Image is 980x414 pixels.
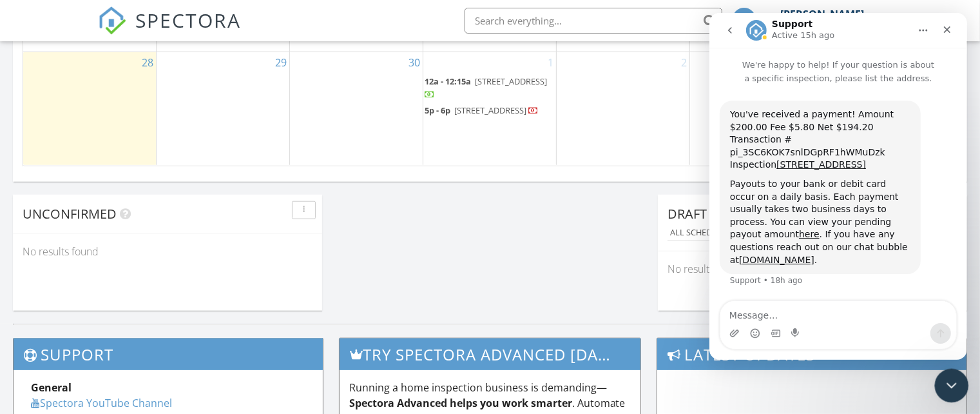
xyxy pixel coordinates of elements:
[13,234,322,269] div: No results found
[670,228,746,237] div: All schedulers
[23,205,117,222] span: Unconfirmed
[290,52,423,165] td: Go to September 30, 2025
[780,8,864,21] div: [PERSON_NAME]
[475,75,547,87] span: [STREET_ADDRESS]
[454,104,526,116] span: [STREET_ADDRESS]
[425,104,539,116] a: 5p - 6p [STREET_ADDRESS]
[31,396,172,410] a: Spectora YouTube Channel
[935,369,969,403] iframe: To enrich screen reader interactions, please activate Accessibility in Grammarly extension settings
[709,13,967,360] iframe: To enrich screen reader interactions, please activate Accessibility in Grammarly extension settings
[98,6,126,35] img: The Best Home Inspection Software - Spectora
[465,8,722,34] input: Search everything...
[668,205,792,222] span: Draft Inspections
[273,52,289,73] a: Go to September 29, 2025
[349,396,572,410] strong: Spectora Advanced helps you work smarter
[657,339,966,370] h3: Latest Updates
[23,52,157,165] td: Go to September 28, 2025
[139,52,156,73] a: Go to September 28, 2025
[425,104,450,116] span: 5p - 6p
[14,339,323,370] h3: Support
[658,251,967,286] div: No results found
[425,74,555,102] a: 12a - 12:15a [STREET_ADDRESS]
[423,52,557,165] td: Go to October 1, 2025
[545,52,556,73] a: Go to October 1, 2025
[98,17,241,44] a: SPECTORA
[678,52,689,73] a: Go to October 2, 2025
[406,52,423,73] a: Go to September 30, 2025
[689,52,823,165] td: Go to October 3, 2025
[556,52,689,165] td: Go to October 2, 2025
[135,6,241,34] span: SPECTORA
[425,75,547,99] a: 12a - 12:15a [STREET_ADDRESS]
[425,75,471,87] span: 12a - 12:15a
[668,224,749,242] button: All schedulers
[31,380,72,395] strong: General
[425,103,555,119] a: 5p - 6p [STREET_ADDRESS]
[157,52,290,165] td: Go to September 29, 2025
[340,339,641,370] h3: Try spectora advanced [DATE]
